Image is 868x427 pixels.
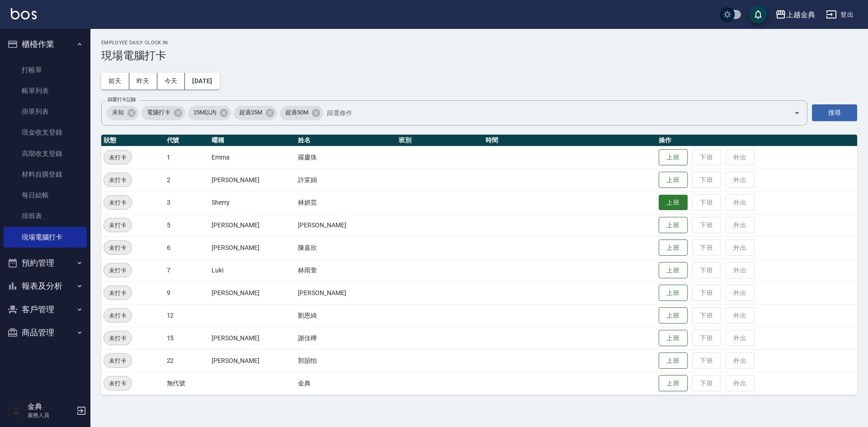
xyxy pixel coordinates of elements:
span: 電腦打卡 [142,108,176,117]
label: 篩選打卡記錄 [108,96,136,103]
img: Logo [11,8,37,19]
span: 未打卡 [104,379,132,388]
td: [PERSON_NAME] [209,236,296,259]
span: 未打卡 [104,266,132,275]
button: 上班 [659,330,688,347]
th: 時間 [483,135,656,146]
td: Luki [209,259,296,282]
button: Open [790,106,804,120]
div: 未知 [107,106,139,120]
span: 未打卡 [104,356,132,366]
button: 櫃檯作業 [4,33,87,56]
td: 林雨萱 [296,259,396,282]
td: 郭韻怡 [296,349,396,372]
td: 2 [165,169,209,191]
span: 未打卡 [104,288,132,298]
button: 上班 [659,149,688,166]
button: 報表及分析 [4,274,87,298]
a: 排班表 [4,206,87,226]
td: 陳嘉欣 [296,236,396,259]
td: [PERSON_NAME] [209,282,296,304]
a: 高階收支登錄 [4,143,87,164]
span: 未打卡 [104,198,132,207]
a: 材料自購登錄 [4,164,87,185]
th: 班別 [396,135,483,146]
span: 未打卡 [104,153,132,162]
button: 上班 [659,285,688,301]
td: [PERSON_NAME] [296,214,396,236]
span: 未打卡 [104,243,132,253]
a: 現金收支登錄 [4,122,87,143]
td: Sherry [209,191,296,214]
td: [PERSON_NAME] [209,214,296,236]
div: 上越金典 [786,9,815,20]
th: 代號 [165,135,209,146]
span: 未知 [107,108,129,117]
button: 客戶管理 [4,298,87,321]
button: 上班 [659,262,688,279]
th: 暱稱 [209,135,296,146]
button: 登出 [822,6,857,23]
span: 未打卡 [104,333,132,343]
div: 超過25M [234,106,277,120]
button: 上班 [659,195,688,211]
span: 未打卡 [104,311,132,320]
a: 帳單列表 [4,80,87,101]
td: 6 [165,236,209,259]
button: 搜尋 [812,104,857,121]
div: 電腦打卡 [142,106,185,120]
button: 上班 [659,217,688,234]
img: Person [7,402,25,420]
td: [PERSON_NAME] [209,349,296,372]
td: 5 [165,214,209,236]
td: 12 [165,304,209,327]
button: 上班 [659,172,688,188]
th: 狀態 [101,135,165,146]
div: 25M以內 [188,106,231,120]
button: save [749,5,767,23]
span: 超過25M [234,108,268,117]
td: 羅慶珠 [296,146,396,169]
td: [PERSON_NAME] [296,282,396,304]
td: 無代號 [165,372,209,394]
h2: Employee Daily Clock In [101,40,857,46]
h5: 金典 [28,402,74,411]
th: 操作 [656,135,857,146]
div: 超過50M [280,106,323,120]
span: 25M以內 [188,108,222,117]
td: 許寀娟 [296,169,396,191]
td: 1 [165,146,209,169]
p: 服務人員 [28,411,74,419]
td: 15 [165,327,209,349]
span: 未打卡 [104,175,132,185]
td: 9 [165,282,209,304]
td: Emma [209,146,296,169]
th: 姓名 [296,135,396,146]
button: 上班 [659,239,688,256]
a: 每日結帳 [4,185,87,206]
a: 打帳單 [4,60,87,80]
button: 上班 [659,352,688,369]
button: 昨天 [129,73,157,89]
input: 篩選條件 [325,105,778,121]
td: 7 [165,259,209,282]
span: 超過50M [280,108,314,117]
button: 預約管理 [4,251,87,275]
span: 未打卡 [104,221,132,230]
button: 上班 [659,375,688,392]
td: 林妍芸 [296,191,396,214]
button: 前天 [101,73,129,89]
td: [PERSON_NAME] [209,169,296,191]
td: [PERSON_NAME] [209,327,296,349]
td: 22 [165,349,209,372]
td: 謝佳樺 [296,327,396,349]
h3: 現場電腦打卡 [101,49,857,62]
td: 3 [165,191,209,214]
td: 劉恩綺 [296,304,396,327]
td: 金典 [296,372,396,394]
a: 掛單列表 [4,101,87,122]
button: 上班 [659,307,688,324]
button: [DATE] [185,73,219,89]
button: 商品管理 [4,321,87,344]
a: 現場電腦打卡 [4,227,87,248]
